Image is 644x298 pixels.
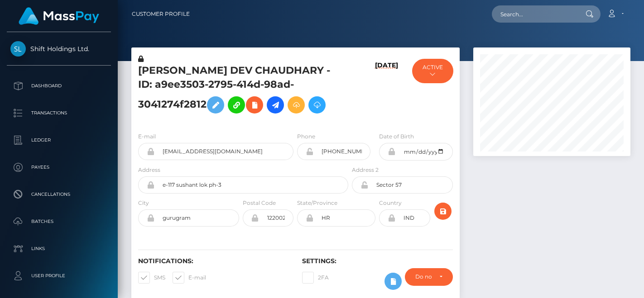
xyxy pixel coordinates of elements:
[297,132,315,141] label: Phone
[379,132,414,141] label: Date of Birth
[412,59,453,83] button: ACTIVE
[132,5,190,24] a: Customer Profile
[7,129,111,151] a: Ledger
[352,166,379,174] label: Address 2
[10,79,107,93] p: Dashboard
[10,41,26,57] img: Shift Holdings Ltd.
[10,269,107,283] p: User Profile
[173,272,206,284] label: E-mail
[492,5,577,23] input: Search...
[375,61,398,121] h6: [DATE]
[302,272,329,284] label: 2FA
[302,257,452,265] h6: Settings:
[7,156,111,179] a: Payees
[7,210,111,233] a: Batches
[138,166,160,174] label: Address
[138,257,288,265] h6: Notifications:
[415,273,432,280] div: Do not require
[7,75,111,97] a: Dashboard
[243,199,276,207] label: Postal Code
[10,133,107,147] p: Ledger
[10,188,107,201] p: Cancellations
[10,161,107,174] p: Payees
[138,132,156,141] label: E-mail
[7,102,111,124] a: Transactions
[7,237,111,260] a: Links
[297,199,337,207] label: State/Province
[267,96,284,114] a: Initiate Payout
[7,265,111,287] a: User Profile
[138,199,149,207] label: City
[19,7,99,25] img: MassPay Logo
[10,106,107,120] p: Transactions
[7,183,111,206] a: Cancellations
[10,242,107,255] p: Links
[10,215,107,228] p: Batches
[379,199,402,207] label: Country
[7,45,111,53] span: Shift Holdings Ltd.
[138,64,343,118] h5: [PERSON_NAME] DEV CHAUDHARY - ID: a9ee3503-2795-414d-98ad-3041274f2812
[138,272,165,284] label: SMS
[405,268,453,285] button: Do not require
